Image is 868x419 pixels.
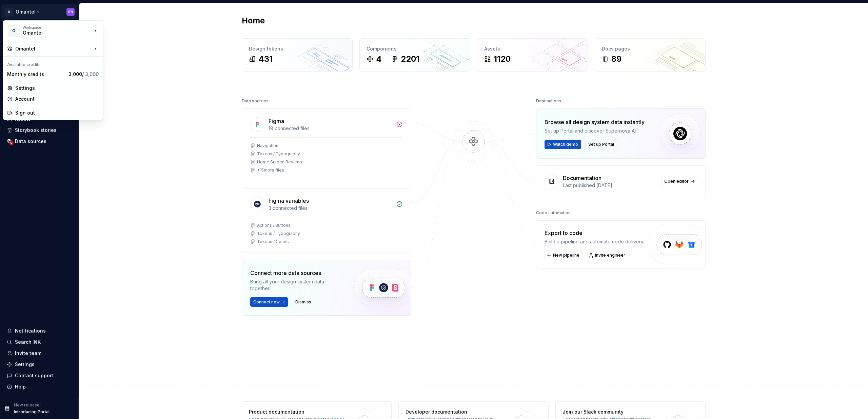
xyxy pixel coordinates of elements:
[23,25,92,29] div: Workspace
[68,71,99,77] span: 3,000 /
[4,58,101,69] div: Available credits
[15,45,92,52] div: Omantel
[15,96,99,102] div: Account
[15,85,99,92] div: Settings
[7,71,66,78] div: Monthly credits
[23,29,80,36] div: Omantel
[15,109,99,116] div: Sign out
[85,71,99,77] span: 3,000
[8,25,20,37] div: O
